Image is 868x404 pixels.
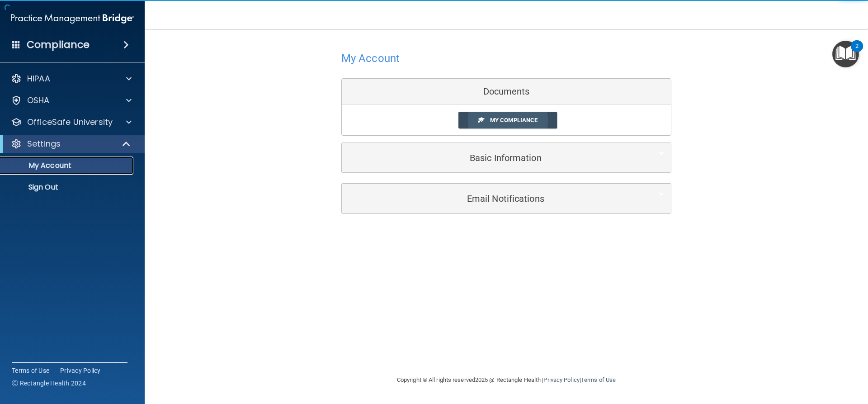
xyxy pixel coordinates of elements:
[832,41,859,67] button: Open Resource Center, 2 new notifications
[6,161,129,170] p: My Account
[11,10,134,28] img: PMB logo
[341,52,400,64] h4: My Account
[11,117,132,128] a: OfficeSafe University
[342,79,671,105] div: Documents
[11,95,132,106] a: OSHA
[11,73,132,84] a: HIPAA
[12,366,49,375] a: Terms of Use
[6,183,129,192] p: Sign Out
[581,376,616,383] a: Terms of Use
[341,366,671,394] div: Copyright © All rights reserved 2025 @ Rectangle Health | |
[27,117,113,128] p: OfficeSafe University
[27,95,50,106] p: OSHA
[543,376,579,383] a: Privacy Policy
[11,138,131,149] a: Settings
[27,138,61,149] p: Settings
[349,194,637,204] h5: Email Notifications
[27,38,90,51] h4: Compliance
[60,366,101,375] a: Privacy Policy
[855,46,859,58] div: 2
[349,188,664,209] a: Email Notifications
[349,147,664,168] a: Basic Information
[27,73,50,84] p: HIPAA
[490,117,538,124] span: My Compliance
[12,379,86,388] span: Ⓒ Rectangle Health 2024
[349,153,637,163] h5: Basic Information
